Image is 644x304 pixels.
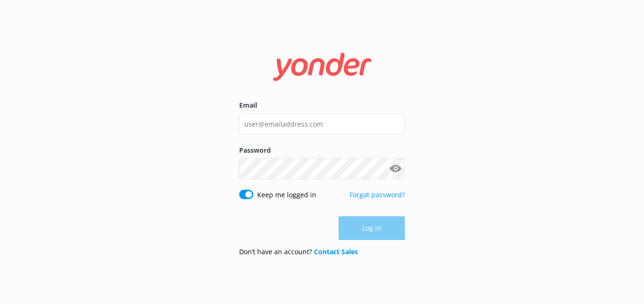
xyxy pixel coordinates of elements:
[239,100,405,111] label: Email
[314,247,358,256] a: Contact Sales
[386,159,405,178] button: Show password
[239,113,405,135] input: user@emailaddress.com
[239,247,358,257] p: Don’t have an account?
[239,145,405,156] label: Password
[349,190,405,199] a: Forgot password?
[257,190,316,200] label: Keep me logged in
